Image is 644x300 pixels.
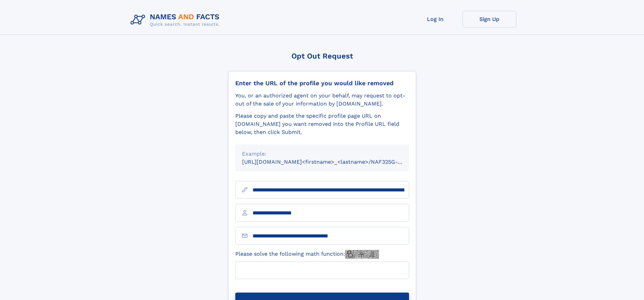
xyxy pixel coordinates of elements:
[235,250,379,259] label: Please solve the following math function:
[235,112,409,136] div: Please copy and paste the specific profile page URL on [DOMAIN_NAME] you want removed into the Pr...
[235,79,409,87] div: Enter the URL of the profile you would like removed
[235,92,409,108] div: You, or an authorized agent on your behalf, may request to opt-out of the sale of your informatio...
[408,11,462,27] a: Log In
[128,11,225,29] img: Logo Names and Facts
[242,159,422,165] small: [URL][DOMAIN_NAME]<firstname>_<lastname>/NAF325G-xxxxxxxx
[462,11,517,27] a: Sign Up
[242,150,402,158] div: Example:
[228,52,416,60] div: Opt Out Request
